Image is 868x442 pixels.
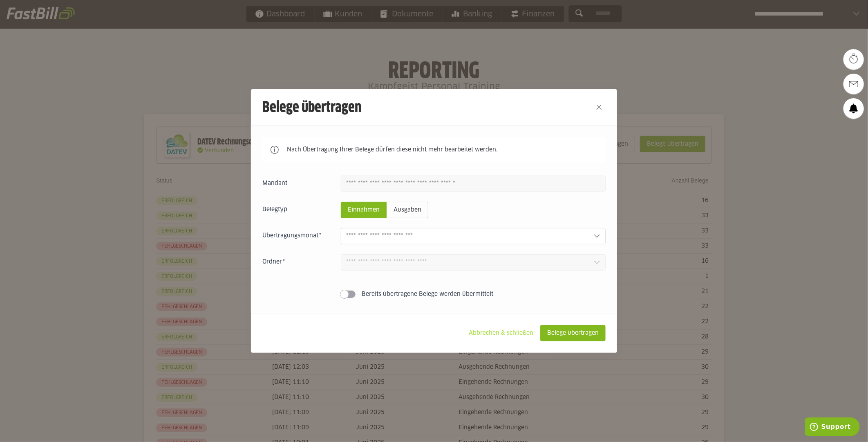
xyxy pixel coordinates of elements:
sl-radio-button: Einnahmen [341,202,387,218]
sl-button: Abbrechen & schließen [462,325,540,341]
sl-button: Belege übertragen [540,325,606,341]
iframe: Öffnet ein Widget, in dem Sie weitere Informationen finden [805,417,860,438]
sl-switch: Bereits übertragene Belege werden übermittelt [262,290,606,298]
sl-radio-button: Ausgaben [387,202,428,218]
